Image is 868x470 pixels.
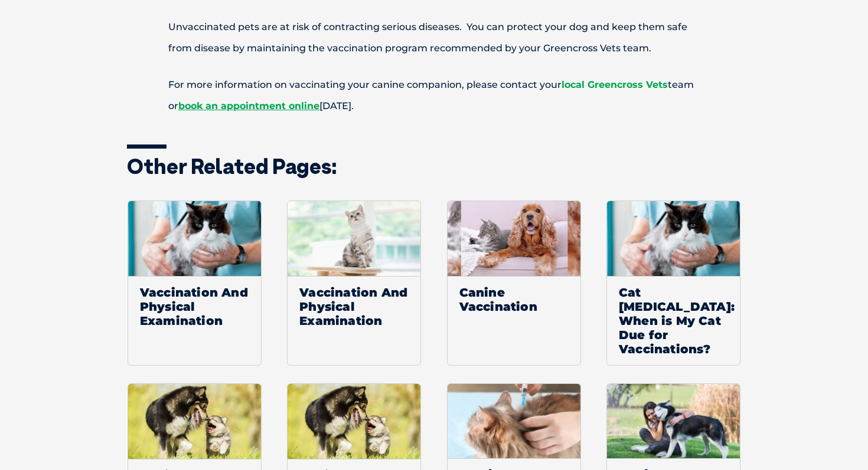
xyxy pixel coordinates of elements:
a: local Greencross Vets [562,79,668,90]
a: Canine Vaccination [447,201,581,366]
a: book an appointment online [178,100,319,111]
a: Cat [MEDICAL_DATA]: When is My Cat Due for Vaccinations? [606,201,740,366]
a: Vaccination And Physical Examination [128,201,262,366]
span: Canine Vaccination [448,276,580,323]
h3: Other related pages: [127,156,741,177]
span: Vaccination And Physical Examination [288,276,420,337]
span: Vaccination And Physical Examination [128,276,261,337]
img: Default Thumbnail [128,384,262,459]
p: For more information on vaccinating your canine companion, please contact your team or [DATE]. [127,74,741,117]
img: Default Thumbnail [288,384,421,459]
p: Unvaccinated pets are at risk of contracting serious diseases. You can protect your dog and keep ... [127,17,741,59]
span: Cat [MEDICAL_DATA]: When is My Cat Due for Vaccinations? [607,276,740,365]
a: Vaccination And Physical Examination [287,201,421,366]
